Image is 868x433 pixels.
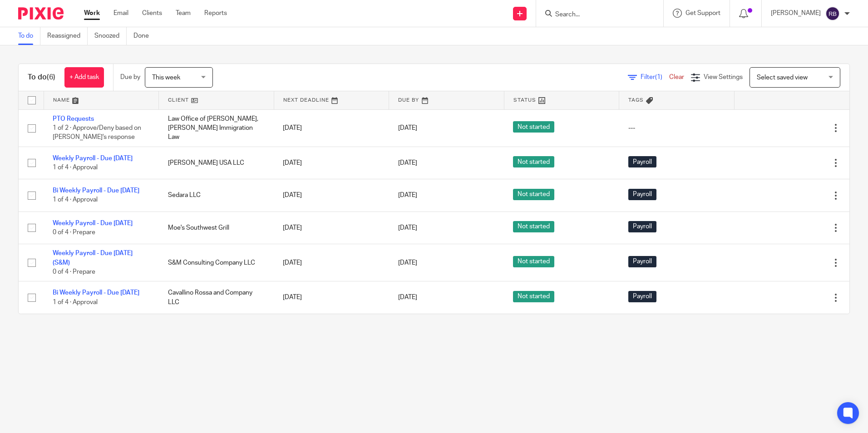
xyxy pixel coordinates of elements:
[53,125,141,141] span: 1 of 2 · Approve/Deny based on [PERSON_NAME]'s response
[704,74,743,80] span: View Settings
[513,291,554,302] span: Not started
[53,220,133,226] a: Weekly Payroll - Due [DATE]
[18,7,64,20] img: Pixie
[53,250,133,266] a: Weekly Payroll - Due [DATE] (S&M)
[628,123,725,133] div: ---
[18,27,40,45] a: To do
[159,212,274,244] td: Moe's Southwest Grill
[641,74,669,80] span: Filter
[159,109,274,147] td: Law Office of [PERSON_NAME], [PERSON_NAME] Immigration Law
[47,74,55,81] span: (6)
[28,73,55,82] h1: To do
[628,291,656,302] span: Payroll
[628,189,656,200] span: Payroll
[53,197,98,203] span: 1 of 4 · Approval
[120,73,140,82] p: Due by
[142,9,162,18] a: Clients
[513,256,554,267] span: Not started
[513,156,554,167] span: Not started
[398,192,417,199] span: [DATE]
[398,160,417,166] span: [DATE]
[274,281,389,314] td: [DATE]
[204,9,227,18] a: Reports
[398,260,417,266] span: [DATE]
[757,74,808,81] span: Select saved view
[159,147,274,179] td: [PERSON_NAME] USA LLC
[53,299,98,305] span: 1 of 4 · Approval
[53,164,98,171] span: 1 of 4 · Approval
[53,290,139,296] a: Bi Weekly Payroll - Due [DATE]
[274,179,389,212] td: [DATE]
[628,256,656,267] span: Payroll
[628,221,656,232] span: Payroll
[159,281,274,314] td: Cavallino Rossa and Company LLC
[53,187,139,194] a: Bi Weekly Payroll - Due [DATE]
[84,9,100,18] a: Work
[274,109,389,147] td: [DATE]
[274,244,389,281] td: [DATE]
[655,74,662,80] span: (1)
[53,269,95,275] span: 0 of 4 · Prepare
[554,11,636,19] input: Search
[64,67,104,88] a: + Add task
[398,125,417,131] span: [DATE]
[94,27,127,45] a: Snoozed
[513,221,554,232] span: Not started
[53,229,95,236] span: 0 of 4 · Prepare
[53,155,133,162] a: Weekly Payroll - Due [DATE]
[274,212,389,244] td: [DATE]
[159,244,274,281] td: S&M Consulting Company LLC
[176,9,191,18] a: Team
[628,156,656,167] span: Payroll
[513,189,554,200] span: Not started
[152,74,180,81] span: This week
[513,121,554,133] span: Not started
[113,9,128,18] a: Email
[771,9,821,18] p: [PERSON_NAME]
[274,147,389,179] td: [DATE]
[628,98,644,103] span: Tags
[53,116,94,122] a: PTO Requests
[669,74,684,80] a: Clear
[686,10,720,16] span: Get Support
[398,225,417,231] span: [DATE]
[159,179,274,212] td: Sedara LLC
[825,6,840,21] img: svg%3E
[398,295,417,301] span: [DATE]
[47,27,88,45] a: Reassigned
[133,27,156,45] a: Done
